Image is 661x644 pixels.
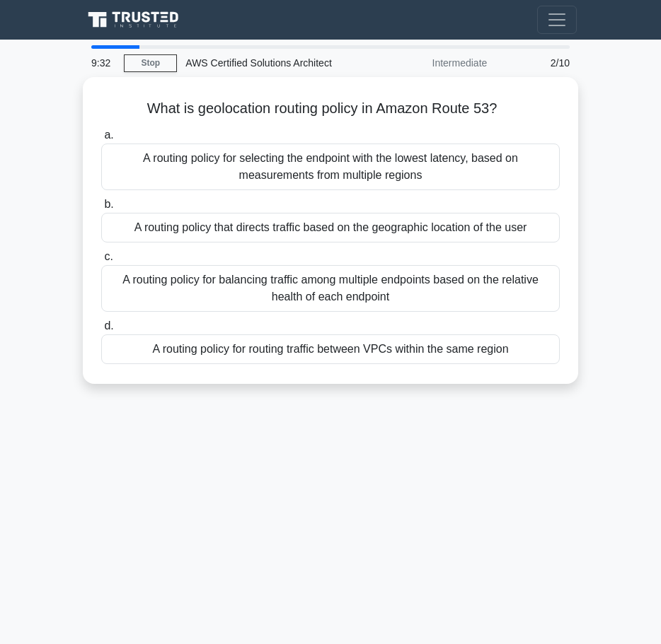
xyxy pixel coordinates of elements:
button: Toggle navigation [537,6,577,34]
h5: What is geolocation routing policy in Amazon Route 53? [100,100,561,118]
div: A routing policy that directs traffic based on the geographic location of the user [101,213,560,242]
span: b. [104,198,113,210]
div: 9:32 [83,49,124,77]
div: A routing policy for selecting the endpoint with the lowest latency, based on measurements from m... [101,144,560,190]
div: A routing policy for balancing traffic among multiple endpoints based on the relative health of e... [101,265,560,312]
div: Intermediate [372,49,495,77]
div: 2/10 [495,49,578,77]
div: A routing policy for routing traffic between VPCs within the same region [101,334,560,364]
span: c. [104,250,113,262]
a: Stop [124,54,177,72]
span: a. [104,129,113,141]
span: d. [104,320,113,332]
div: AWS Certified Solutions Architect [177,49,372,77]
